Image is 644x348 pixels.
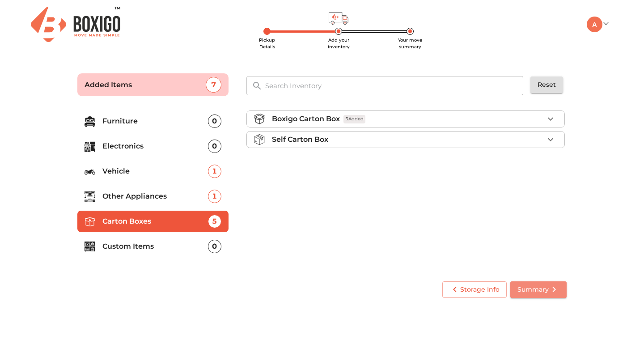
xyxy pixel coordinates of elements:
p: Self Carton Box [272,134,328,145]
p: Custom Items [102,241,208,252]
p: Boxigo Carton Box [272,114,340,124]
p: Electronics [102,141,208,152]
span: Storage Info [449,284,500,295]
div: 0 [208,115,221,128]
button: Reset [530,76,563,93]
span: Add your inventory [328,37,350,50]
div: 1 [208,165,221,178]
span: 5 Added [343,115,365,123]
span: Summary [517,284,559,295]
img: boxigo_carton_box [254,114,265,124]
div: 0 [208,140,221,153]
span: Reset [538,79,556,90]
img: Boxigo [31,7,120,42]
span: Your move summary [398,37,422,50]
button: Storage Info [442,281,507,298]
p: Carton Boxes [102,216,208,227]
p: Vehicle [102,166,208,177]
div: 7 [206,77,221,93]
input: Search Inventory [260,76,530,95]
div: 5 [208,215,221,228]
img: self_carton_box [254,134,265,145]
p: Furniture [102,116,208,127]
button: Summary [510,281,567,298]
div: 0 [208,240,221,253]
div: 1 [208,190,221,203]
p: Other Appliances [102,191,208,202]
span: Pickup Details [259,37,275,50]
p: Added Items [85,80,206,90]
